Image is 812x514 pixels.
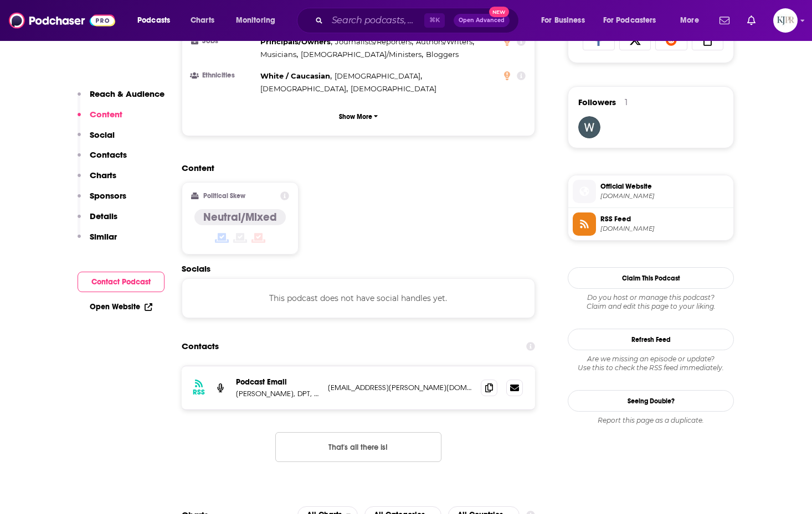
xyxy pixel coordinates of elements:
[600,225,729,233] span: feeds.soundcloud.com
[90,149,127,160] p: Contacts
[568,416,734,425] div: Report this page as a duplicate.
[307,8,530,33] div: Search podcasts, credits, & more...
[182,263,535,274] h2: Socials
[90,302,152,311] a: Open Website
[90,89,165,99] p: Reach & Audience
[9,10,115,31] img: Podchaser - Follow, Share and Rate Podcasts
[78,211,117,231] button: Details
[328,383,472,392] p: [EMAIL_ADDRESS][PERSON_NAME][DOMAIN_NAME]
[301,50,422,59] span: [DEMOGRAPHIC_DATA]/Ministers
[489,7,509,17] span: New
[260,71,330,80] span: White / Caucasian
[578,116,600,138] img: weedloversusa
[600,192,729,200] span: christina-lopes.com
[260,50,296,59] span: Musicians
[90,109,122,120] p: Content
[603,13,656,28] span: For Podcasters
[416,35,474,48] span: ,
[600,214,729,224] span: RSS Feed
[335,71,420,80] span: [DEMOGRAPHIC_DATA]
[568,355,734,372] div: Are we missing an episode or update? Use this to check the RSS feed immediately.
[193,388,205,397] h3: RSS
[743,11,760,30] a: Show notifications dropdown
[191,13,214,28] span: Charts
[533,12,599,29] button: open menu
[260,82,348,95] span: ,
[454,14,510,27] button: Open AdvancedNew
[301,48,423,61] span: ,
[191,106,526,127] button: Show More
[327,12,424,29] input: Search podcasts, credits, & more...
[78,109,122,129] button: Content
[182,278,535,318] div: This podcast does not have social handles yet.
[568,329,734,350] button: Refresh Feed
[203,192,245,200] h2: Political Skew
[773,8,798,33] button: Show profile menu
[78,89,165,109] button: Reach & Audience
[625,97,628,107] div: 1
[182,336,219,357] h2: Contacts
[335,35,413,48] span: ,
[275,432,441,462] button: Nothing here.
[351,84,436,93] span: [DEMOGRAPHIC_DATA]
[182,163,526,173] h2: Content
[335,37,412,46] span: Journalists/Reporters
[578,97,616,107] span: Followers
[459,18,505,23] span: Open Advanced
[335,70,422,82] span: ,
[573,180,729,203] a: Official Website[DOMAIN_NAME]
[541,13,585,28] span: For Business
[191,72,256,79] h3: Ethnicities
[600,181,729,191] span: Official Website
[90,170,116,180] p: Charts
[568,390,734,412] a: Seeing Double?
[90,211,117,221] p: Details
[236,13,275,28] span: Monitoring
[90,231,117,242] p: Similar
[236,377,319,387] p: Podcast Email
[260,48,298,61] span: ,
[78,190,126,211] button: Sponsors
[568,267,734,289] button: Claim This Podcast
[78,149,127,170] button: Contacts
[228,12,290,29] button: open menu
[715,11,734,30] a: Show notifications dropdown
[130,12,184,29] button: open menu
[203,210,277,224] h4: Neutral/Mixed
[90,190,126,201] p: Sponsors
[236,389,319,398] p: [PERSON_NAME], DPT, MPH
[568,293,734,311] div: Claim and edit this page to your liking.
[260,35,332,48] span: ,
[137,13,170,28] span: Podcasts
[260,70,332,82] span: ,
[78,170,116,190] button: Charts
[773,8,798,33] img: User Profile
[191,38,256,45] h3: Jobs
[773,8,798,33] span: Logged in as KJPRpodcast
[424,13,445,28] span: ⌘ K
[78,129,115,150] button: Social
[90,129,115,140] p: Social
[260,84,346,93] span: [DEMOGRAPHIC_DATA]
[426,50,459,59] span: Bloggers
[183,12,221,29] a: Charts
[672,12,713,29] button: open menu
[416,37,472,46] span: Authors/Writers
[260,37,331,46] span: Principals/Owners
[680,13,699,28] span: More
[596,12,672,29] button: open menu
[339,113,372,121] p: Show More
[78,231,117,252] button: Similar
[78,272,165,292] button: Contact Podcast
[573,212,729,236] a: RSS Feed[DOMAIN_NAME]
[568,293,734,302] span: Do you host or manage this podcast?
